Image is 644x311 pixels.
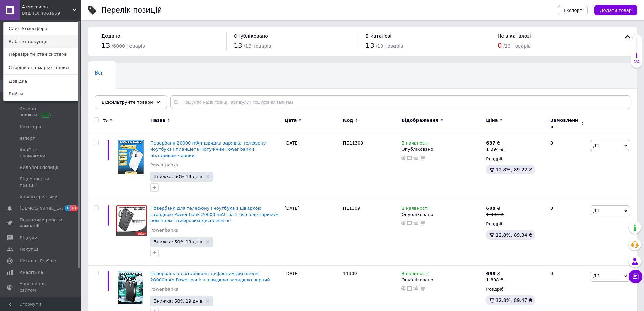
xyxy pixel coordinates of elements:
[101,33,120,39] span: Додано
[22,4,73,10] span: Атмосфера
[366,33,392,39] span: В каталозі
[486,277,503,283] div: 1 398 ₴
[170,95,630,109] input: Пошук по назві позиції, артикулу і пошуковим запитам
[486,117,498,124] span: Ціна
[20,281,63,293] span: Управління сайтом
[366,41,374,49] span: 13
[401,117,438,124] span: Відображення
[593,208,599,213] span: Дії
[498,33,531,39] span: Не в каталозі
[343,271,357,276] span: 11309
[102,99,153,105] span: Відфільтруйте товари
[150,271,270,282] a: Повербанк з ліхтариком і цифровим дисплеєм 20000mAh Power bank з швидкою зарядкою чорний
[600,8,632,13] span: Додати товар
[498,41,502,49] span: 0
[234,33,268,39] span: Опубліковано
[486,140,503,146] div: ₴
[486,271,495,276] b: 699
[546,200,588,266] div: 0
[546,135,588,200] div: 0
[629,270,642,283] button: Чат з покупцем
[20,164,58,171] span: Видалені позиції
[154,240,202,244] span: Знижка: 50% 19 днів
[486,206,495,211] b: 698
[101,7,162,14] div: Перелік позицій
[20,135,35,141] span: Імпорт
[20,205,70,212] span: [DEMOGRAPHIC_DATA]
[401,206,428,213] span: В наявності
[593,273,599,279] span: Дії
[95,77,102,83] span: 13
[401,212,483,218] div: Опубліковано
[244,43,271,49] span: / 13 товарів
[376,43,403,49] span: / 13 товарів
[150,227,178,234] a: Power banks
[4,22,78,35] a: Сайт Атмосфера
[343,140,363,146] span: ПБ11309
[101,41,110,49] span: 13
[20,235,37,241] span: Відгуки
[22,10,50,16] div: Ваш ID: 4061959
[20,269,43,275] span: Аналітика
[150,140,266,158] a: Повербанк 20000 mAh швидка зарядка телефону ноутбука і планшета Потужний Power bank з ліхтариком ...
[401,146,483,152] div: Опубліковано
[65,205,70,211] span: 1
[154,299,202,303] span: Знижка: 50% 19 днів
[20,176,63,188] span: Відновлення позицій
[486,286,545,292] div: Роздріб
[594,5,637,15] button: Додати товар
[285,117,297,124] span: Дата
[4,75,78,88] a: Довідка
[486,205,503,212] div: ₴
[401,140,428,148] span: В наявності
[4,61,78,74] a: Сторінка на маркетплейсі
[496,232,532,238] span: 12.8%, 89.34 ₴
[631,60,642,64] div: 1%
[503,43,531,49] span: / 13 товарів
[20,147,63,159] span: Акції та промокоди
[283,135,341,200] div: [DATE]
[564,8,582,13] span: Експорт
[150,206,279,223] a: Повербанк для телефону і ноутбука з швидкою зарядкою Power bank 20000 mAh на 2 usb з ліхтариком р...
[20,124,41,130] span: Категорії
[558,5,588,15] button: Експорт
[154,174,202,179] span: Знижка: 50% 19 днів
[4,35,78,48] a: Кабінет покупця
[118,140,144,174] img: Повербанк 20000 mAh быстрая зарядка телефона ноутбука и планшета Мощный Power bank с фонарем черный
[234,41,242,49] span: 13
[486,156,545,162] div: Роздріб
[550,117,579,130] span: Замовлення
[486,271,503,277] div: ₴
[593,143,599,148] span: Дії
[115,205,147,236] img: Повербанк для телефона и ноутбука с быстрой зарядкой Power bank 20000 mAh на 2 usb с фонарем реме...
[4,88,78,101] a: Вийти
[401,271,428,278] span: В наявності
[496,297,532,303] span: 12.8%, 89.47 ₴
[486,212,503,218] div: 1 396 ₴
[283,200,341,266] div: [DATE]
[95,70,102,76] span: Всі
[150,286,178,292] a: Power banks
[118,271,143,304] img: Повербанк с фонарем и цифровым дисплеем 20000mAh Power bank с быстрой зарядкой черный
[112,43,145,49] span: / 6000 товарів
[150,162,178,168] a: Power banks
[150,117,165,124] span: Назва
[343,206,360,211] span: П11309
[20,258,56,264] span: Каталог ProSale
[20,106,63,118] span: Сезонні знижки
[20,194,58,200] span: Характеристики
[486,146,503,152] div: 1 394 ₴
[343,117,353,124] span: Код
[486,221,545,227] div: Роздріб
[4,48,78,61] a: Перевірити стан системи
[496,167,532,172] span: 12.8%, 89.22 ₴
[20,246,38,252] span: Покупці
[401,277,483,283] div: Опубліковано
[20,217,63,229] span: Показники роботи компанії
[486,140,495,146] b: 697
[70,205,78,211] span: 13
[103,117,108,124] span: %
